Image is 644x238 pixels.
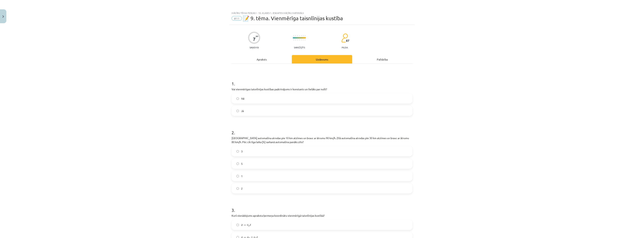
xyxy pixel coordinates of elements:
p: Kurš vienādojums apraksta ķermeņa koordinātu vienmērīgā taisnlīnijas kustībā? [232,214,412,218]
span: 2 [241,187,243,190]
input: 5 [236,163,239,165]
span: Jā [241,109,244,113]
span: 87 [346,39,349,42]
span: t [250,224,251,226]
span: x [241,224,243,226]
p: Vai vienmērīgas taisnlīnijas kustības paātrinājums ir konstants un lielāks par nulli? [232,87,412,91]
img: icon-short-line-57e1e144782c952c97e751825c79c345078a6d821885a25fce030b3d8c18986b.svg [297,35,298,36]
img: icon-short-line-57e1e144782c952c97e751825c79c345078a6d821885a25fce030b3d8c18986b.svg [294,40,294,40]
img: icon-short-line-57e1e144782c952c97e751825c79c345078a6d821885a25fce030b3d8c18986b.svg [303,40,303,40]
img: icon-short-line-57e1e144782c952c97e751825c79c345078a6d821885a25fce030b3d8c18986b.svg [295,35,296,36]
img: icon-short-line-57e1e144782c952c97e751825c79c345078a6d821885a25fce030b3d8c18986b.svg [299,35,300,36]
div: Apraksts [232,55,292,63]
p: pilda [342,46,348,49]
img: students-c634bb4e5e11cddfef0936a35e636f08e4e9abd3cc4e673bd6f9a4125e45ecb1.svg [341,33,348,43]
div: Palīdzība [352,55,412,63]
span: 1 [241,174,243,178]
p: Saņemsi [248,46,260,49]
span: 3 [241,149,243,153]
input: 1 [236,175,239,177]
span: 5 [241,162,243,166]
span: Nē [241,97,244,101]
span: x [248,225,250,227]
p: [GEOGRAPHIC_DATA] automašīna atrodas pie 10 km atzīmes un brauc ar ātrumu 90 km/h. Zilā automašīn... [232,136,412,144]
p: Sarežģīts [294,46,305,49]
h1: 2 . [232,123,412,135]
img: icon-short-line-57e1e144782c952c97e751825c79c345078a6d821885a25fce030b3d8c18986b.svg [303,35,303,36]
img: icon-short-line-57e1e144782c952c97e751825c79c345078a6d821885a25fce030b3d8c18986b.svg [294,35,294,36]
span: XP [256,35,258,37]
input: 3 [236,150,239,153]
input: Jā [236,110,239,112]
img: icon-short-line-57e1e144782c952c97e751825c79c345078a6d821885a25fce030b3d8c18986b.svg [305,40,305,40]
img: icon-short-line-57e1e144782c952c97e751825c79c345078a6d821885a25fce030b3d8c18986b.svg [305,35,305,36]
div: Mācību tēma: Fizikas i - 10. klases 1. ieskaites mācību materiāls [232,12,412,14]
input: Nē [236,97,239,100]
div: Uzdevums [292,55,352,63]
img: icon-short-line-57e1e144782c952c97e751825c79c345078a6d821885a25fce030b3d8c18986b.svg [301,35,301,36]
img: icon-short-line-57e1e144782c952c97e751825c79c345078a6d821885a25fce030b3d8c18986b.svg [299,40,300,40]
h1: 1 . [232,75,412,86]
img: icon-close-lesson-0947bae3869378f0d4975bcd49f059093ad1ed9edebbc8119c70593378902aed.svg [2,15,4,18]
img: icon-short-line-57e1e144782c952c97e751825c79c345078a6d821885a25fce030b3d8c18986b.svg [301,40,301,40]
span: #11 [232,16,242,21]
span: 📝 9. tēma. Vienmērīga taisnlīnijas kustība [243,15,343,21]
h1: 3 . [232,201,412,213]
img: icon-short-line-57e1e144782c952c97e751825c79c345078a6d821885a25fce030b3d8c18986b.svg [295,40,296,40]
input: 2 [236,187,239,190]
span: v [247,224,248,226]
span: = [244,225,246,226]
img: icon-short-line-57e1e144782c952c97e751825c79c345078a6d821885a25fce030b3d8c18986b.svg [297,40,298,40]
div: 7 [253,37,256,42]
